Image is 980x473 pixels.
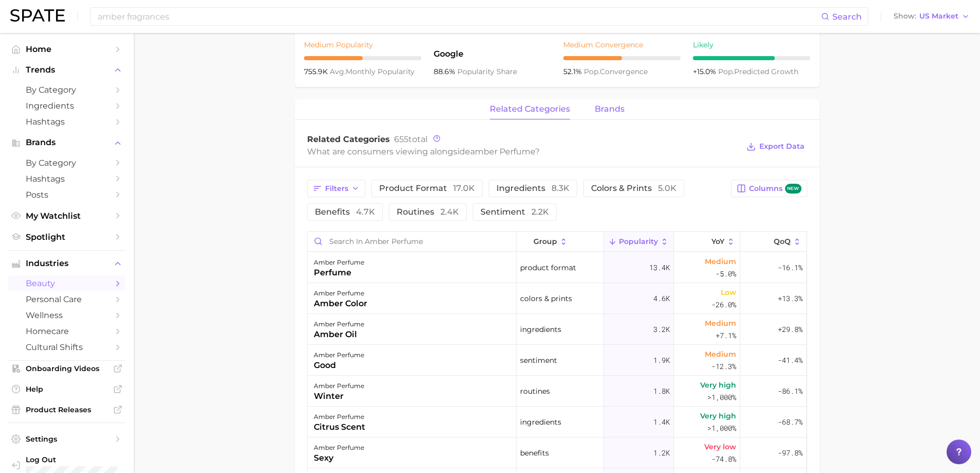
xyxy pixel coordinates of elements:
[26,85,108,95] span: by Category
[8,381,126,397] a: Help
[8,187,126,203] a: Posts
[718,67,734,76] abbr: popularity index
[778,323,803,336] span: +29.8%
[8,171,126,187] a: Hashtags
[8,208,126,224] a: My Watchlist
[520,292,572,305] span: colors & prints
[8,62,126,78] button: Trends
[26,278,108,288] span: beauty
[619,237,658,246] span: Popularity
[26,138,108,147] span: Brands
[653,416,670,428] span: 1.4k
[325,184,348,193] span: Filters
[314,380,364,392] div: amber perfume
[394,134,408,144] span: 655
[26,434,108,444] span: Settings
[711,299,736,311] span: -26.0%
[693,67,718,76] span: +15.0%
[457,67,517,76] span: popularity share
[394,134,427,144] span: total
[314,349,364,361] div: amber perfume
[8,135,126,150] button: Brands
[434,67,457,76] span: 88.6%
[894,13,916,19] span: Show
[551,183,569,193] span: 8.3k
[314,287,367,300] div: amber perfume
[658,183,676,193] span: 5.0k
[700,410,736,422] span: Very high
[674,232,740,252] button: YoY
[308,376,807,407] button: amber perfumewinterroutines1.8kVery high>1,000%-86.1%
[520,447,549,459] span: benefits
[731,180,807,197] button: Columnsnew
[8,114,126,130] a: Hashtags
[26,158,108,168] span: by Category
[785,184,801,194] span: new
[604,232,674,252] button: Popularity
[356,207,375,217] span: 4.7k
[591,184,676,192] span: colors & prints
[397,208,459,216] span: routines
[704,441,736,453] span: Very low
[379,184,475,192] span: product format
[10,9,65,22] img: SPATE
[26,44,108,54] span: Home
[516,232,604,252] button: group
[307,134,390,144] span: Related Categories
[26,310,108,320] span: wellness
[563,67,584,76] span: 52.1%
[308,232,516,251] input: Search in amber perfume
[496,184,569,192] span: ingredients
[520,354,557,366] span: sentiment
[8,361,126,376] a: Onboarding Videos
[434,48,551,60] span: Google
[653,354,670,366] span: 1.9k
[749,184,801,194] span: Columns
[759,142,805,151] span: Export Data
[8,307,126,323] a: wellness
[595,104,625,114] span: brands
[304,67,330,76] span: 755.9k
[304,39,421,51] div: Medium Popularity
[314,318,364,330] div: amber perfume
[740,232,806,252] button: QoQ
[26,405,108,414] span: Product Releases
[8,339,126,355] a: cultural shifts
[716,329,736,342] span: +7.1%
[693,39,810,51] div: Likely
[531,207,549,217] span: 2.2k
[711,453,736,465] span: -74.8%
[778,385,803,397] span: -86.1%
[470,147,535,156] span: amber perfume
[26,455,141,464] span: Log Out
[653,323,670,336] span: 3.2k
[563,39,681,51] div: Medium Convergence
[744,139,807,154] button: Export Data
[314,390,364,402] div: winter
[774,237,791,246] span: QoQ
[705,255,736,268] span: Medium
[26,211,108,221] span: My Watchlist
[314,267,364,279] div: perfume
[26,342,108,352] span: cultural shifts
[8,82,126,98] a: by Category
[718,67,798,76] span: predicted growth
[533,237,557,246] span: group
[314,297,367,310] div: amber color
[653,292,670,305] span: 4.6k
[520,323,561,336] span: ingredients
[778,354,803,366] span: -41.4%
[778,261,803,274] span: -16.1%
[308,314,807,345] button: amber perfumeamber oilingredients3.2kMedium+7.1%+29.8%
[700,379,736,391] span: Very high
[778,447,803,459] span: -97.8%
[26,101,108,111] span: Ingredients
[330,67,415,76] span: monthly popularity
[8,275,126,291] a: beauty
[453,183,475,193] span: 17.0k
[308,407,807,437] button: amber perfumecitrus scentingredients1.4kVery high>1,000%-68.7%
[8,41,126,57] a: Home
[26,294,108,304] span: personal care
[26,117,108,127] span: Hashtags
[584,67,648,76] span: convergence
